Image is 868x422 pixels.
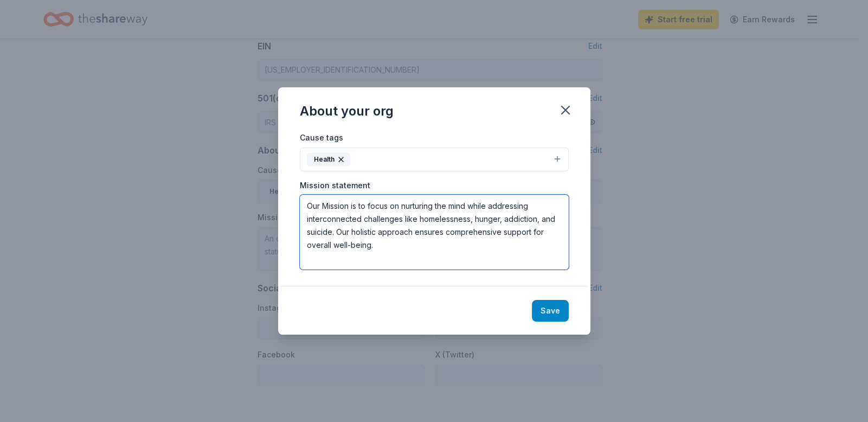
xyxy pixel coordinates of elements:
button: Save [532,300,569,322]
label: Cause tags [300,132,343,143]
button: Health [300,148,569,171]
textarea: Our Mission is to focus on nurturing the mind while addressing interconnected challenges like hom... [300,195,569,270]
div: About your org [300,103,394,120]
label: Mission statement [300,180,370,191]
div: Health [307,152,350,167]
